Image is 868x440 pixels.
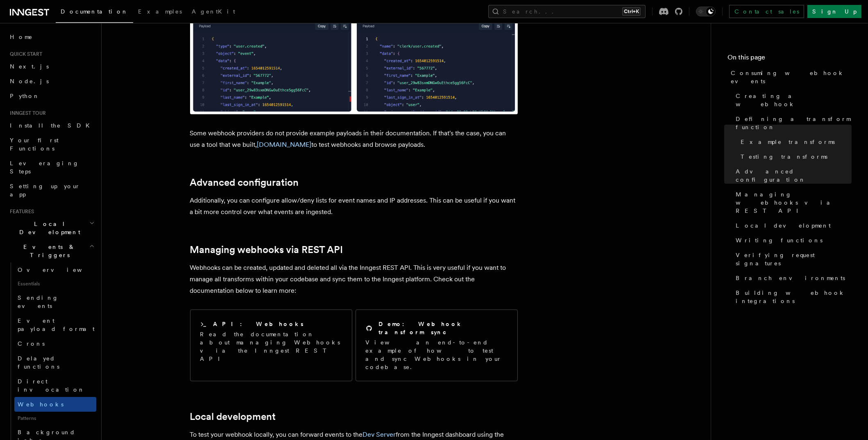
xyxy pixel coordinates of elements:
a: Next.js [7,59,96,74]
a: Sending events [14,290,96,313]
span: Sending events [18,294,59,309]
a: Managing webhooks via REST API [732,187,852,218]
a: Install the SDK [7,118,96,133]
a: Crons [14,336,96,351]
a: Advanced configuration [190,177,299,188]
a: Demo: Webhook transform syncView an end-to-end example of how to test and sync Webhooks in your c... [356,310,518,381]
a: Advanced configuration [732,164,852,187]
span: Python [10,93,40,99]
span: Direct invocation [18,378,85,393]
span: Documentation [61,8,128,15]
button: Local Development [7,217,96,239]
a: Managing webhooks via REST API [190,244,343,255]
a: Node.js [7,74,96,89]
a: Your first Functions [7,133,96,156]
a: Webhooks [14,397,96,412]
span: Defining a transform function [736,115,852,131]
a: Local development [732,218,852,233]
a: [DOMAIN_NAME] [257,141,312,148]
a: Consuming webhook events [727,66,852,89]
span: Setting up your app [10,183,80,198]
span: Testing transforms [741,153,827,161]
a: Writing functions [732,233,852,248]
h4: On this page [727,52,852,66]
span: Home [10,33,33,41]
a: Documentation [56,2,133,23]
span: Node.js [10,78,49,84]
span: Advanced configuration [736,167,852,184]
span: Next.js [10,63,49,70]
button: Search...Ctrl+K [488,5,646,18]
span: Building webhook integrations [736,289,852,305]
span: Leveraging Steps [10,160,79,175]
span: Local development [736,221,831,230]
p: View an end-to-end example of how to test and sync Webhooks in your codebase. [366,338,508,371]
a: API: WebhooksRead the documentation about managing Webhooks via the Inngest REST API [190,310,352,381]
a: Contact sales [729,5,804,18]
p: Webhooks can be created, updated and deleted all via the Inngest REST API. This is very useful if... [190,262,518,296]
a: Examples [133,2,187,22]
a: Direct invocation [14,374,96,397]
span: Essentials [14,277,96,290]
span: Install the SDK [10,122,95,129]
span: Branch environments [736,274,845,282]
span: Creating a webhook [736,92,852,108]
a: Defining a transform function [732,112,852,135]
a: Testing transforms [737,149,852,164]
span: Event payload format [18,317,95,332]
a: Delayed functions [14,351,96,374]
p: Additionally, you can configure allow/deny lists for event names and IP addresses. This can be us... [190,195,518,218]
a: Creating a webhook [732,89,852,112]
a: Verifying request signatures [732,248,852,271]
a: Home [7,30,96,44]
span: Your first Functions [10,137,59,152]
a: Building webhook integrations [732,285,852,308]
button: Events & Triggers [7,239,96,262]
span: Overview [18,267,102,273]
h2: Demo: Webhook transform sync [379,320,508,336]
span: Example transforms [741,138,835,146]
a: Sign Up [807,5,861,18]
a: AgentKit [187,2,240,22]
a: Python [7,89,96,103]
span: Delayed functions [18,355,59,370]
p: Read the documentation about managing Webhooks via the Inngest REST API [200,330,342,363]
a: Dev Server [363,431,396,438]
a: Overview [14,262,96,277]
span: Managing webhooks via REST API [736,190,852,215]
a: Branch environments [732,271,852,285]
span: Inngest tour [7,110,46,116]
span: Patterns [14,412,96,425]
span: Quick start [7,51,42,57]
h2: API: Webhooks [213,320,304,328]
a: Example transforms [737,135,852,149]
span: Local Development [7,220,89,236]
a: Event payload format [14,313,96,336]
span: Writing functions [736,236,823,244]
span: AgentKit [192,8,235,15]
button: Toggle dark mode [696,7,716,16]
span: Crons [18,340,45,347]
a: Setting up your app [7,179,96,202]
span: Events & Triggers [7,243,89,259]
p: Some webhook providers do not provide example payloads in their documentation. If that's the case... [190,128,518,150]
a: Local development [190,411,276,422]
kbd: Ctrl+K [622,7,641,16]
a: Leveraging Steps [7,156,96,179]
span: Features [7,208,34,215]
span: Consuming webhook events [731,69,852,85]
span: Verifying request signatures [736,251,852,267]
span: Webhooks [18,401,63,408]
span: Examples [138,8,182,15]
